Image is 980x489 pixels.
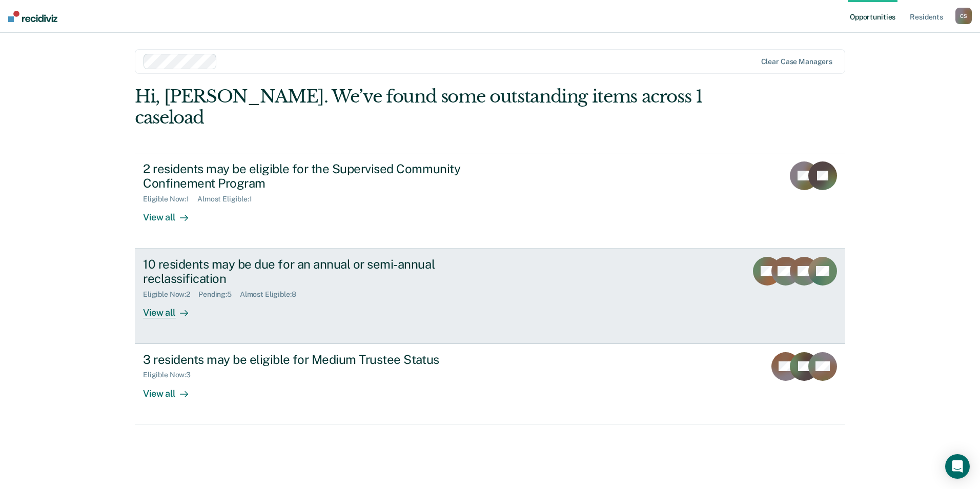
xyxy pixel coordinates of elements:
[955,8,972,24] div: C S
[198,290,240,299] div: Pending : 5
[8,11,57,22] img: Recidiviz
[143,379,200,399] div: View all
[143,290,198,299] div: Eligible Now : 2
[143,161,503,191] div: 2 residents may be eligible for the Supervised Community Confinement Program
[143,257,503,287] div: 10 residents may be due for an annual or semi-annual reclassification
[143,203,200,223] div: View all
[135,153,845,249] a: 2 residents may be eligible for the Supervised Community Confinement ProgramEligible Now:1Almost ...
[197,195,260,203] div: Almost Eligible : 1
[135,86,703,128] div: Hi, [PERSON_NAME]. We’ve found some outstanding items across 1 caseload
[135,249,845,344] a: 10 residents may be due for an annual or semi-annual reclassificationEligible Now:2Pending:5Almos...
[143,195,197,203] div: Eligible Now : 1
[240,290,304,299] div: Almost Eligible : 8
[143,299,200,319] div: View all
[955,8,972,24] button: CS
[143,352,503,367] div: 3 residents may be eligible for Medium Trustee Status
[761,57,832,66] div: Clear case managers
[135,344,845,424] a: 3 residents may be eligible for Medium Trustee StatusEligible Now:3View all
[143,371,199,379] div: Eligible Now : 3
[945,454,970,479] div: Open Intercom Messenger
